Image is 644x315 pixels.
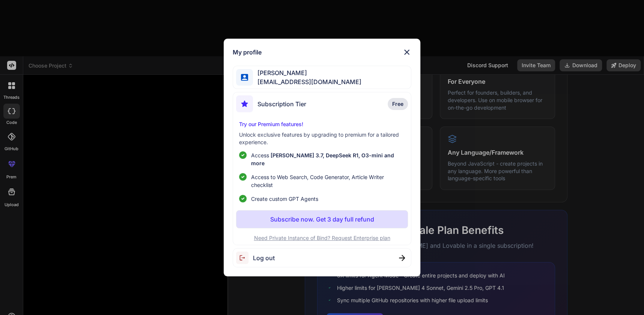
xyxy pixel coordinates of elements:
[251,151,405,167] p: Access
[251,152,394,166] span: [PERSON_NAME] 3.7, DeepSeek R1, O3-mini and more
[399,255,405,261] img: close
[270,215,374,224] p: Subscribe now. Get 3 day full refund
[239,151,247,159] img: checklist
[251,195,318,203] span: Create custom GPT Agents
[253,68,361,77] span: [PERSON_NAME]
[239,131,405,146] p: Unlock exclusive features by upgrading to premium for a tailored experience.
[253,77,361,86] span: [EMAIL_ADDRESS][DOMAIN_NAME]
[236,252,253,264] img: logout
[236,234,408,242] p: Need Private Instance of Bind? Request Enterprise plan
[251,173,405,189] span: Access to Web Search, Code Generator, Article Writer checklist
[253,253,275,262] span: Log out
[233,48,262,57] h1: My profile
[241,74,248,81] img: profile
[236,95,253,112] img: subscription
[239,195,247,202] img: checklist
[236,210,408,228] button: Subscribe now. Get 3 day full refund
[402,48,411,57] img: close
[392,100,403,108] span: Free
[257,99,306,109] span: Subscription Tier
[239,121,405,128] p: Try our Premium features!
[239,173,247,181] img: checklist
